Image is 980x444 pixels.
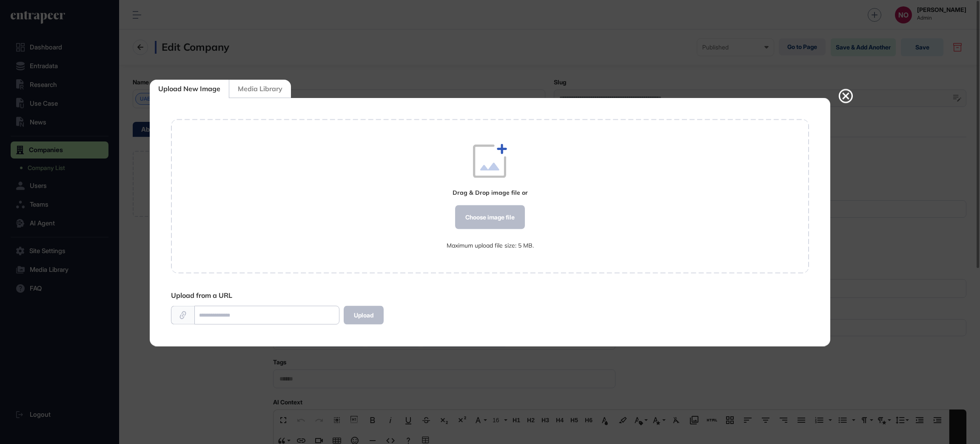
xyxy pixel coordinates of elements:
div: Media Library [229,80,291,98]
div: Upload New Image [150,80,229,98]
div: Upload from a URL [171,291,384,300]
div: Maximum upload file size: 5 MB. [447,242,534,249]
button: Upload [344,306,384,325]
div: Choose image file [455,205,525,229]
div: Drag & Drop image file or [453,189,528,196]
